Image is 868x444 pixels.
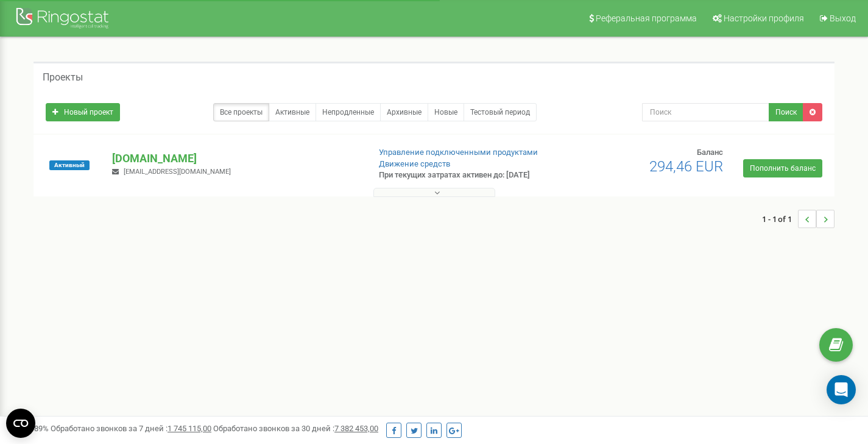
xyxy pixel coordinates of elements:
p: При текущих затратах активен до: [DATE] [379,170,559,181]
span: Обработано звонков за 30 дней : [213,424,378,433]
nav: ... [762,198,834,240]
button: Open CMP widget [6,409,35,438]
a: Движение средств [379,159,450,168]
button: Поиск [769,103,803,121]
span: 294,46 EUR [649,158,723,175]
span: Обработано звонков за 7 дней : [51,424,211,433]
span: Баланс [697,148,723,157]
span: 1 - 1 of 1 [762,210,798,228]
a: Непродленные [316,103,381,121]
span: [EMAIL_ADDRESS][DOMAIN_NAME] [124,168,231,176]
u: 1 745 115,00 [168,424,211,433]
a: Активные [269,103,316,121]
p: [DOMAIN_NAME] [112,151,359,167]
input: Поиск [642,103,769,121]
h5: Проекты [43,72,83,83]
div: Open Intercom Messenger [827,375,856,404]
a: Все проекты [213,103,269,121]
a: Пополнить баланс [743,159,822,177]
span: Настройки профиля [724,13,804,23]
a: Управление подключенными продуктами [379,148,538,157]
a: Тестовый период [464,103,537,121]
u: 7 382 453,00 [334,424,378,433]
a: Новые [428,103,464,121]
a: Архивные [380,103,428,121]
span: Выход [830,13,856,23]
a: Новый проект [46,103,120,121]
span: Реферальная программа [596,13,697,23]
span: Активный [49,160,90,170]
